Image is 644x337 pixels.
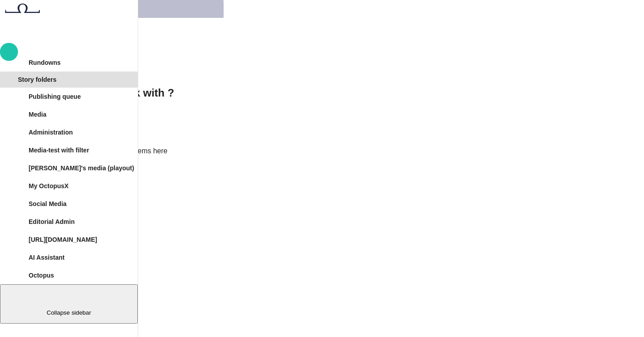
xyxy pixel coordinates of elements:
[29,164,134,173] p: [PERSON_NAME]'s media (playout)
[4,309,134,316] p: Collapse sidebar
[7,85,644,101] h2: What do you want to work with ?
[29,217,75,226] p: Editorial Admin
[29,181,68,190] p: My OctopusX
[291,18,322,29] p: 14:21:19
[29,58,61,67] p: Rundowns
[325,21,353,29] p: GMT+02:00
[29,235,97,244] p: [URL][DOMAIN_NAME]
[29,146,89,155] p: Media-test with filter
[29,110,47,119] p: Media
[18,75,56,84] p: Story folders
[7,146,644,156] p: Drag and drop open tabs or main menu items here
[29,92,81,101] p: Publishing queue
[7,128,644,139] p: -- or --
[29,271,54,280] p: Octopus
[29,128,73,137] p: Administration
[29,253,64,262] p: AI Assistant
[29,199,67,208] p: Social Media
